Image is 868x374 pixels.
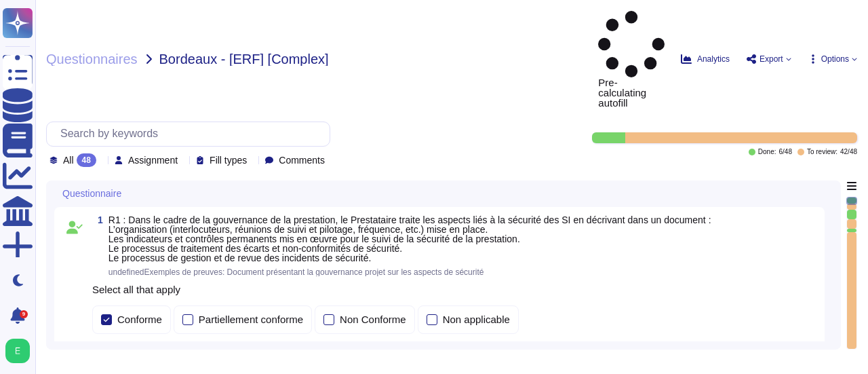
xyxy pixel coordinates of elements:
[3,336,39,366] button: user
[5,339,30,363] img: user
[77,153,96,167] div: 48
[92,284,816,295] p: Select all that apply
[46,52,138,66] span: Questionnaires
[443,314,510,324] div: Non applicable
[199,314,303,324] div: Partiellement conforme
[62,189,121,198] span: Questionnaire
[778,149,791,155] span: 6 / 48
[54,122,330,146] input: Search by keywords
[108,267,484,277] span: undefinedExemples de preuves: Document présentant la gouvernance projet sur les aspects de sécurité
[340,314,406,324] div: Non Conforme
[598,11,665,108] span: Pre-calculating autofill
[63,155,74,165] span: All
[128,155,178,165] span: Assignment
[758,149,776,155] span: Done:
[210,155,247,165] span: Fill types
[20,310,28,318] div: 9
[159,52,329,66] span: Bordeaux - [ERF] [Complex]
[697,55,730,63] span: Analytics
[92,215,103,225] span: 1
[759,55,783,63] span: Export
[108,214,711,263] span: R1 : Dans le cadre de la gouvernance de la prestation, le Prestataire traite les aspects liés à l...
[821,55,849,63] span: Options
[681,54,730,64] button: Analytics
[279,155,325,165] span: Comments
[117,314,162,324] div: Conforme
[807,149,837,155] span: To review:
[840,149,857,155] span: 42 / 48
